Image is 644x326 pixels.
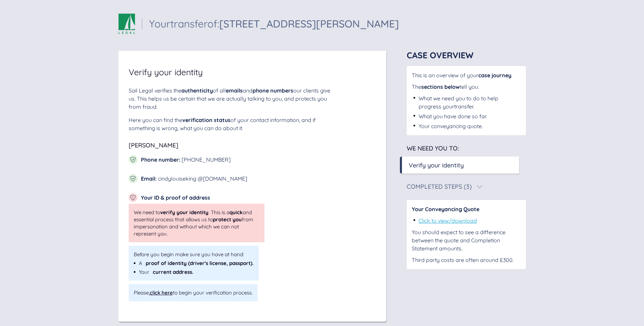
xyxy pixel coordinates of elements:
span: Please, to begin your verification process. [134,289,253,296]
div: What we need you to do to help progress your transfer . [419,94,521,110]
span: emails [226,87,243,94]
span: Email : [141,175,157,182]
span: current address. [153,268,194,276]
span: [PERSON_NAME] [129,141,178,149]
span: Your Conveyancing Quote [412,206,479,212]
span: case journey [478,72,511,79]
div: Third party costs are often around £300. [412,256,521,264]
span: authenticity [181,87,213,94]
div: This is an overview of your . [412,71,521,79]
div: click here [150,289,173,296]
div: Completed Steps (3) [407,184,472,190]
span: Verify your identity [129,68,203,76]
span: We need you to: [407,144,459,152]
span: verify your identity [160,209,208,216]
span: quick [229,209,243,216]
span: We need to . This is a and essential process that allows us to from impersonation and without whi... [134,209,259,237]
div: You should expect to see a difference between the quote and Completion Statement amounts. [412,228,521,252]
div: What you have done so far. [419,112,487,120]
div: Your conveyancing quote. [419,122,483,130]
div: [PHONE_NUMBER] [141,156,231,164]
span: [STREET_ADDRESS][PERSON_NAME] [219,17,399,30]
div: The tell you: [412,83,521,91]
span: Your ID & proof of address [141,194,210,201]
div: Your [134,268,254,276]
a: Click to view/download [419,217,477,224]
span: proof of identity (driver's license, passport). [146,260,254,267]
span: phone numbers [253,87,293,94]
div: Sail Legal verifies the of all and our clients give us. This helps us be certain that we are actu... [129,86,332,111]
div: Verify your identity [409,161,464,170]
span: Case Overview [407,50,474,60]
div: cindylouiseking @[DOMAIN_NAME] [141,175,247,183]
span: sections below [421,83,460,90]
div: Here you can find the of your contact information, and if something is wrong, what you can do abo... [129,116,332,132]
span: Phone number : [141,156,180,163]
span: Before you begin make sure you have at hand: [134,251,254,258]
div: Your transfer of: [149,19,399,29]
div: A [134,260,254,267]
span: protect you [213,216,242,223]
span: verification status [182,117,231,123]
